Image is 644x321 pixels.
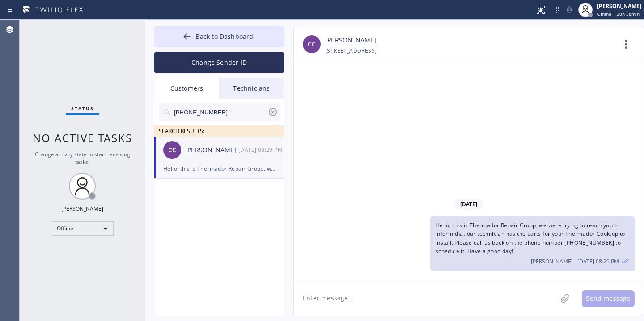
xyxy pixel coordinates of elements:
div: Technicians [219,78,284,99]
div: [STREET_ADDRESS] [325,46,377,56]
div: Hello, this is Thermador Repair Group, we were trying to reach you to inform that our technician ... [163,163,275,174]
button: Change Sender ID [154,52,284,73]
div: 09/25/2025 9:29 AM [238,145,285,155]
span: [DATE] 08:29 PM [577,258,619,265]
input: Search [173,103,267,121]
span: No active tasks [33,130,132,145]
div: [PERSON_NAME] [61,205,103,213]
div: Offline [51,221,114,236]
span: Back to Dashboard [195,32,253,41]
span: [PERSON_NAME] [531,258,573,265]
div: [PERSON_NAME] [185,145,238,155]
span: [DATE] [454,199,483,210]
a: [PERSON_NAME] [325,35,376,46]
div: [PERSON_NAME] [597,2,641,10]
span: CC [308,39,316,50]
span: Change activity state to start receiving tasks. [35,150,130,166]
span: SEARCH RESULTS: [159,127,204,135]
span: CC [168,145,176,155]
button: Send message [582,290,635,307]
div: Customers [154,78,219,99]
div: 09/25/2025 9:29 AM [430,216,635,271]
span: Hello, this is Thermador Repair Group, we were trying to reach you to inform that our technician ... [436,221,625,255]
button: Mute [563,4,576,16]
span: Offline | 20h 58min [597,11,640,17]
span: Status [71,105,94,112]
button: Back to Dashboard [154,26,284,47]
